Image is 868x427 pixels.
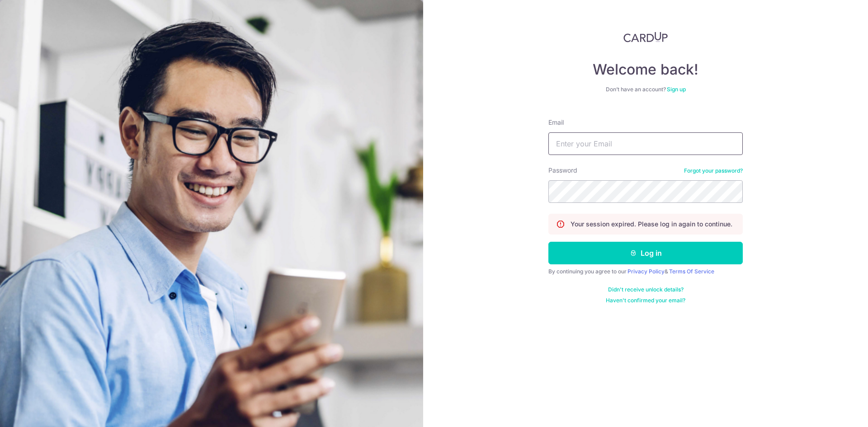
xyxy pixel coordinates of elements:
a: Haven't confirmed your email? [606,297,685,304]
img: CardUp Logo [623,32,668,42]
a: Terms Of Service [669,268,714,275]
label: Email [548,118,564,127]
label: Password [548,166,577,175]
span: Help [20,6,39,14]
a: Didn't receive unlock details? [608,286,684,293]
a: Sign up [667,86,686,93]
a: Forgot your password? [684,167,743,174]
div: Don’t have an account? [548,86,743,93]
a: Privacy Policy [627,268,665,275]
div: By continuing you agree to our & [548,268,743,275]
input: Enter your Email [548,132,743,155]
button: Log in [548,242,743,264]
p: Your session expired. Please log in again to continue. [571,220,732,229]
h4: Welcome back! [548,61,743,79]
